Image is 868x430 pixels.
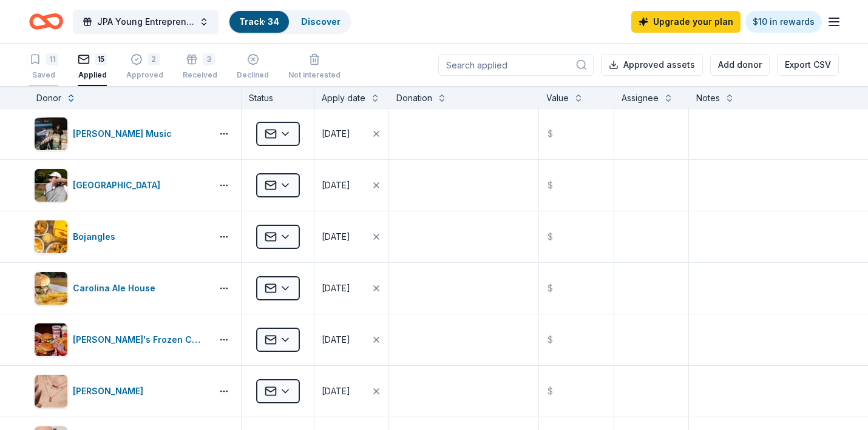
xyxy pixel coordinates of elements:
[29,7,63,36] a: Home
[36,91,61,105] div: Donor
[777,54,839,76] button: Export CSV
[29,70,58,80] div: Saved
[73,127,177,141] div: [PERSON_NAME] Music
[288,48,341,86] button: Not interested
[34,168,207,202] button: Image for Beau Rivage Golf & Resort[GEOGRAPHIC_DATA]
[237,48,269,86] button: Declined
[546,91,569,105] div: Value
[29,48,58,86] button: 11Saved
[631,11,741,33] a: Upgrade your plan
[34,220,207,254] button: Image for BojanglesBojangles
[126,70,163,80] div: Approved
[314,160,388,211] button: [DATE]
[322,384,350,399] div: [DATE]
[396,91,432,105] div: Donation
[97,15,194,29] span: JPA Young Entrepreneur’s Christmas Market
[322,127,350,141] div: [DATE]
[35,220,67,253] img: Image for Bojangles
[46,53,58,65] div: 11
[73,384,148,399] div: [PERSON_NAME]
[35,375,67,408] img: Image for Kendra Scott
[78,48,107,86] button: 15Applied
[322,281,350,296] div: [DATE]
[34,323,207,357] button: Image for Freddy's Frozen Custard & Steakburgers[PERSON_NAME]'s Frozen Custard & Steakburgers
[288,70,341,80] div: Not interested
[314,211,388,262] button: [DATE]
[745,11,822,33] a: $10 in rewards
[35,323,67,356] img: Image for Freddy's Frozen Custard & Steakburgers
[35,169,67,202] img: Image for Beau Rivage Golf & Resort
[73,332,207,347] div: [PERSON_NAME]'s Frozen Custard & Steakburgers
[73,281,160,296] div: Carolina Ale House
[696,91,720,105] div: Notes
[228,10,351,34] button: Track· 34Discover
[183,70,217,80] div: Received
[34,117,207,151] button: Image for Alfred Music[PERSON_NAME] Music
[322,332,350,347] div: [DATE]
[34,374,207,408] button: Image for Kendra Scott[PERSON_NAME]
[73,178,165,193] div: [GEOGRAPHIC_DATA]
[622,91,659,105] div: Assignee
[239,16,279,27] a: Track· 34
[601,54,703,76] button: Approved assets
[34,271,207,305] button: Image for Carolina Ale HouseCarolina Ale House
[322,230,350,244] div: [DATE]
[73,230,120,244] div: Bojangles
[147,53,160,65] div: 2
[322,178,350,193] div: [DATE]
[95,53,107,65] div: 15
[314,366,388,417] button: [DATE]
[301,16,341,27] a: Discover
[203,53,215,65] div: 3
[710,54,770,76] button: Add donor
[78,70,107,80] div: Applied
[35,117,67,150] img: Image for Alfred Music
[183,48,217,86] button: 3Received
[438,54,594,76] input: Search applied
[314,263,388,314] button: [DATE]
[314,108,388,159] button: [DATE]
[242,86,314,108] div: Status
[237,70,269,80] div: Declined
[322,91,365,105] div: Apply date
[73,10,219,34] button: JPA Young Entrepreneur’s Christmas Market
[126,48,163,86] button: 2Approved
[314,314,388,365] button: [DATE]
[35,272,67,305] img: Image for Carolina Ale House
